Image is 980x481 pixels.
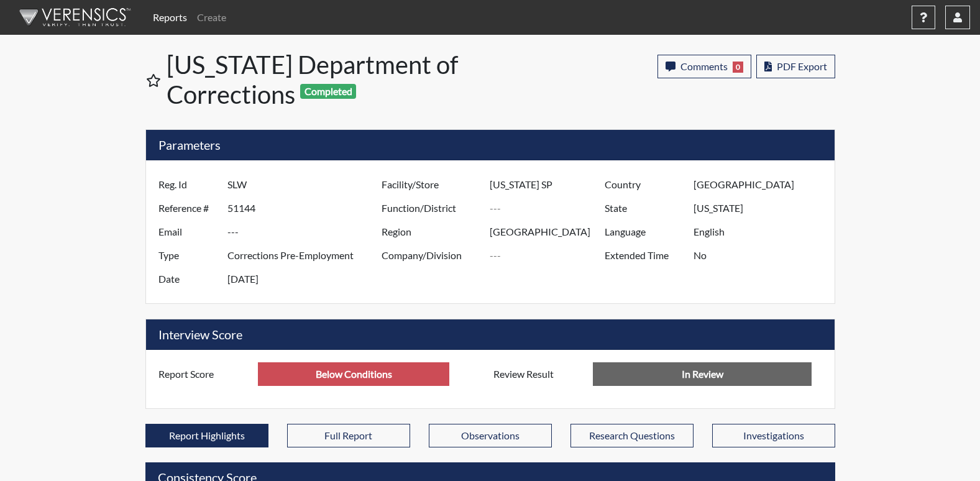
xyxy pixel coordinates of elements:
[595,244,694,267] label: Extended Time
[227,173,385,196] input: ---
[756,55,835,78] button: PDF Export
[595,220,694,244] label: Language
[733,62,743,73] span: 0
[227,196,385,220] input: ---
[429,424,552,447] button: Observations
[258,362,449,386] input: ---
[680,60,728,72] span: Comments
[694,196,831,220] input: ---
[484,362,593,386] label: Review Result
[146,130,835,160] h5: Parameters
[595,196,694,220] label: State
[287,424,410,447] button: Full Report
[227,267,385,291] input: ---
[149,267,227,291] label: Date
[372,196,490,220] label: Function/District
[372,220,490,244] label: Region
[694,173,831,196] input: ---
[490,220,608,244] input: ---
[148,5,192,30] a: Reports
[149,173,227,196] label: Reg. Id
[372,173,490,196] label: Facility/Store
[694,244,831,267] input: ---
[192,5,231,30] a: Create
[300,84,356,99] span: Completed
[149,196,227,220] label: Reference #
[777,60,827,72] span: PDF Export
[146,319,835,350] h5: Interview Score
[145,424,268,447] button: Report Highlights
[149,244,227,267] label: Type
[595,173,694,196] label: Country
[694,220,831,244] input: ---
[227,244,385,267] input: ---
[593,362,812,386] input: No Decision
[490,244,608,267] input: ---
[712,424,835,447] button: Investigations
[570,424,694,447] button: Research Questions
[167,50,492,109] h1: [US_STATE] Department of Corrections
[372,244,490,267] label: Company/Division
[657,55,751,78] button: Comments0
[490,173,608,196] input: ---
[149,220,227,244] label: Email
[149,362,259,386] label: Report Score
[227,220,385,244] input: ---
[490,196,608,220] input: ---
